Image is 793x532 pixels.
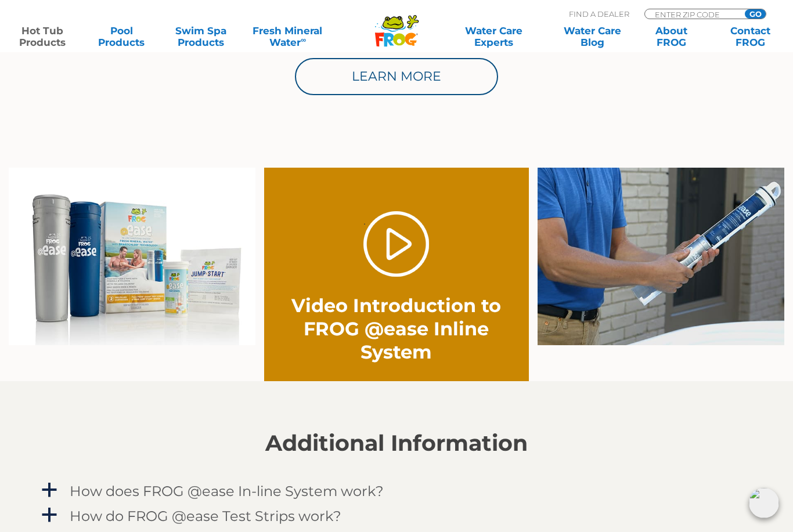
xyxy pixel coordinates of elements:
a: a How do FROG @ease Test Strips work? [39,505,754,527]
img: inline family [9,168,255,346]
h2: Additional Information [39,430,754,456]
a: Swim SpaProducts [170,25,232,48]
a: Fresh MineralWater∞ [249,25,326,48]
input: Zip Code Form [654,9,732,19]
img: inline-holder [538,168,784,346]
h4: How do FROG @ease Test Strips work? [70,508,341,524]
a: AboutFROG [641,25,702,48]
a: ContactFROG [720,25,781,48]
a: Water CareBlog [561,25,623,48]
a: Hot TubProducts [12,25,73,48]
p: Find A Dealer [569,9,629,19]
a: PoolProducts [91,25,152,48]
sup: ∞ [301,35,306,44]
input: GO [745,9,766,19]
a: Learn More [295,58,498,95]
a: Play Video [363,211,429,277]
img: openIcon [749,488,779,518]
h4: How does FROG @ease In-line System work? [70,483,384,499]
a: Water CareExperts [444,25,543,48]
span: a [41,482,58,499]
span: a [41,506,58,524]
a: a How does FROG @ease In-line System work? [39,480,754,502]
h2: Video Introduction to FROG @ease Inline System [291,294,502,364]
